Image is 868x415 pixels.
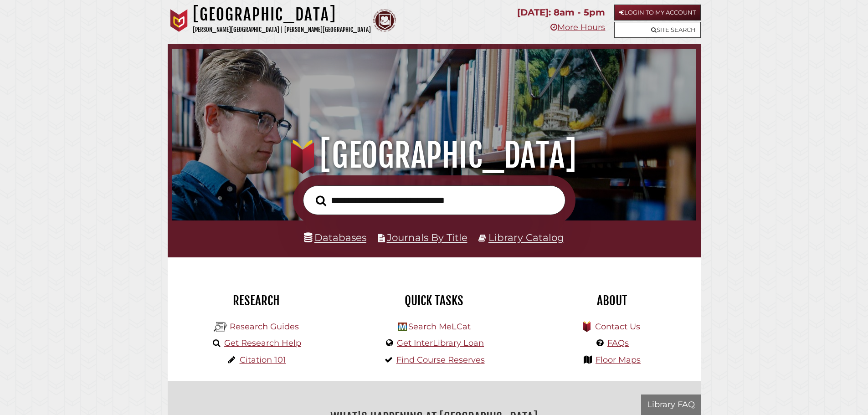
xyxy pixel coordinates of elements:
p: [PERSON_NAME][GEOGRAPHIC_DATA] | [PERSON_NAME][GEOGRAPHIC_DATA] [193,25,371,35]
a: Login to My Account [614,5,701,20]
a: Citation 101 [240,355,286,365]
a: Get Research Help [224,338,301,348]
h2: Quick Tasks [352,293,516,308]
img: Calvin Theological Seminary [373,9,396,32]
img: Hekman Library Logo [214,320,227,334]
a: Floor Maps [596,355,641,365]
a: FAQs [607,338,629,348]
a: Library Catalog [488,231,564,243]
a: More Hours [550,22,605,32]
h2: About [530,293,694,308]
a: Contact Us [595,322,640,332]
a: Find Course Reserves [396,355,485,365]
a: Site Search [614,22,701,38]
a: Research Guides [230,322,299,332]
h1: [GEOGRAPHIC_DATA] [185,135,683,175]
h2: Research [175,293,339,308]
a: Journals By Title [387,231,467,243]
a: Databases [304,231,366,243]
a: Get InterLibrary Loan [397,338,484,348]
img: Calvin University [168,9,190,32]
button: Search [311,193,331,209]
i: Search [316,195,326,206]
h1: [GEOGRAPHIC_DATA] [193,5,371,25]
p: [DATE]: 8am - 5pm [517,5,605,20]
a: Search MeLCat [408,322,471,332]
img: Hekman Library Logo [398,323,407,331]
